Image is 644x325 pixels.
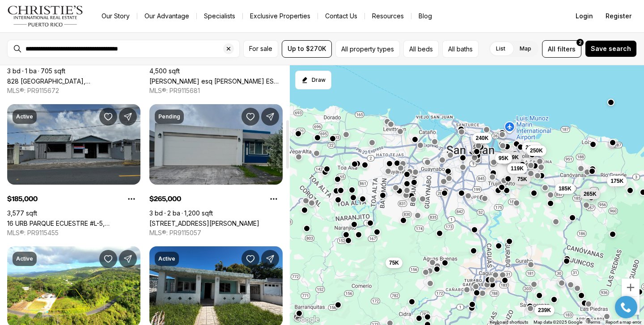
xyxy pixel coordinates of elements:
button: For sale [243,40,278,58]
a: Blog [411,10,439,22]
button: 95K [495,153,512,164]
button: Up to $270K [282,40,332,58]
img: logo [7,5,84,27]
button: Share Property [119,108,137,126]
label: Map [513,41,538,57]
a: 828 GUADALUPE, SAN JUAN PR, 00924 [7,77,140,85]
button: Property options [265,190,283,208]
span: 169K [506,154,519,161]
button: All baths [442,40,479,58]
button: Save Property: CARR. 816 KM 7 INT 781 BO. NUEVO SECTOR MARCANO #SOLAR 1 [99,250,117,268]
a: Resources [365,10,411,22]
button: 250K [526,145,547,156]
button: Save Property: CALLE TORRES MASIAS AT THE HILLS #5 [241,108,259,126]
a: 16 URB PARQUE ECUESTRE #L-5, CAROLINA PR, 00987 [7,219,140,227]
span: 95K [499,155,508,162]
button: Save search [585,40,637,57]
p: Active [16,255,33,262]
span: Register [606,13,631,20]
span: 175K [610,177,623,185]
span: Save search [591,45,631,52]
a: Munoz Rivera esq De Diego MUNOZ RIVERA ESQ DE DIEGO, SAN LORENZO PR, 00754 [149,77,283,85]
button: 185K [555,183,575,194]
button: 175K [607,176,627,186]
button: Share Property [119,250,137,268]
span: 119K [511,165,524,172]
span: 240K [476,135,489,142]
a: Terms (opens in new tab) [588,320,600,325]
p: Pending [158,113,180,120]
p: Active [16,113,33,120]
span: 212K [525,144,538,151]
button: 212K [522,142,542,153]
span: 75K [389,259,399,266]
button: Zoom in [622,279,640,296]
button: Register [600,7,637,25]
a: Our Story [94,10,137,22]
span: For sale [249,45,272,52]
span: 265K [584,190,597,198]
span: 250K [530,147,543,154]
a: Our Advantage [137,10,196,22]
button: 119K [507,163,527,174]
span: 2 [579,39,582,46]
button: Save Property: GERONA URB VISTAMAR #613 [241,250,259,268]
a: Exclusive Properties [243,10,318,22]
span: 75K [517,176,527,183]
a: Specialists [197,10,242,22]
button: 240K [472,133,492,144]
button: Share Property [261,108,279,126]
button: All beds [403,40,439,58]
button: Clear search input [223,40,239,57]
button: 75K [386,257,402,268]
button: Contact Us [318,10,364,22]
span: Up to $270K [288,45,326,52]
button: Login [570,7,598,25]
p: Active [158,255,175,262]
button: 169K [502,152,522,163]
a: Report a map error [606,320,641,325]
span: Map data ©2025 Google [534,320,582,325]
span: 239K [538,307,551,314]
span: 185K [559,185,572,192]
button: 265K [580,189,600,199]
a: CALLE TORRES MASIAS AT THE HILLS #5, CANOVANAS PR, 00729 [149,219,259,227]
button: Save Property: 16 URB PARQUE ECUESTRE #L-5 [99,108,117,126]
label: List [489,41,513,57]
button: All property types [335,40,400,58]
button: Property options [123,190,140,208]
button: Share Property [261,250,279,268]
span: filters [557,44,576,54]
button: Allfilters2 [542,40,581,58]
button: 239K [534,305,555,316]
button: Start drawing [295,71,331,89]
button: 75K [514,174,531,185]
span: Login [576,13,593,20]
span: All [548,44,555,54]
